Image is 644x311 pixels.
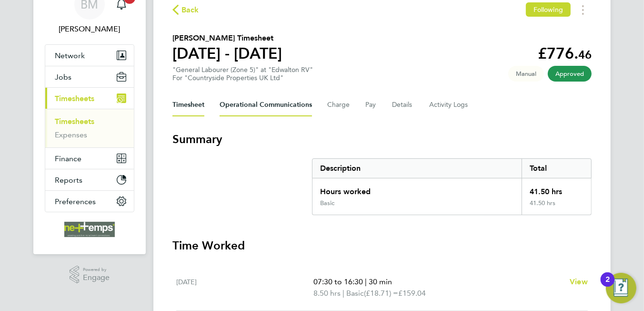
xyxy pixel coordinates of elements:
button: Preferences [45,191,134,212]
button: Following [526,2,571,17]
button: Operational Communications [220,93,312,116]
span: Jobs [55,73,71,82]
span: Back [181,4,199,16]
h1: [DATE] - [DATE] [172,44,282,63]
span: Brooke Morley [45,23,134,35]
span: Preferences [55,197,96,206]
app-decimal: £776. [538,44,592,62]
span: Reports [55,176,82,185]
div: Description [312,159,522,178]
button: Activity Logs [429,93,469,116]
span: 8.50 hrs [313,289,341,298]
h2: [PERSON_NAME] Timesheet [172,32,282,44]
div: For "Countryside Properties UK Ltd" [172,74,313,82]
div: Basic [320,199,334,207]
button: Network [45,45,134,66]
button: Finance [45,148,134,169]
h3: Time Worked [172,238,592,253]
a: Expenses [55,130,87,139]
span: 30 min [369,277,392,286]
button: Charge [327,93,350,116]
span: View [570,277,588,286]
h3: Summary [172,132,592,147]
span: 07:30 to 16:30 [313,277,363,286]
button: Jobs [45,66,134,87]
a: Powered byEngage [70,266,110,284]
button: Open Resource Center, 2 new notifications [606,273,636,303]
div: 41.50 hrs [522,199,591,215]
span: Following [533,5,563,14]
button: Details [392,93,414,116]
a: Go to home page [45,222,134,237]
span: This timesheet has been approved. [548,66,592,82]
span: | [365,277,367,286]
button: Pay [365,93,377,116]
button: Timesheet [172,93,204,116]
div: Summary [312,158,592,215]
span: Network [55,51,85,60]
span: Finance [55,154,81,163]
img: net-temps-logo-retina.png [64,222,115,237]
button: Reports [45,169,134,190]
span: Powered by [83,266,110,274]
button: Back [172,4,199,16]
span: 46 [578,48,592,62]
div: "General Labourer (Zone 5)" at "Edwalton RV" [172,66,313,82]
button: Timesheets [45,88,134,109]
span: This timesheet was manually created. [508,66,544,82]
div: 41.50 hrs [522,178,591,199]
div: Timesheets [45,109,134,147]
button: Timesheets Menu [574,2,592,17]
span: Engage [83,274,110,282]
div: Hours worked [312,178,522,199]
span: | [342,289,344,298]
div: Total [522,159,591,178]
a: View [570,276,588,288]
span: Basic [346,288,364,299]
div: 2 [605,280,610,292]
span: £159.04 [398,289,426,298]
div: [DATE] [176,276,313,299]
span: (£18.71) = [364,289,398,298]
a: Timesheets [55,117,94,126]
span: Timesheets [55,94,94,103]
